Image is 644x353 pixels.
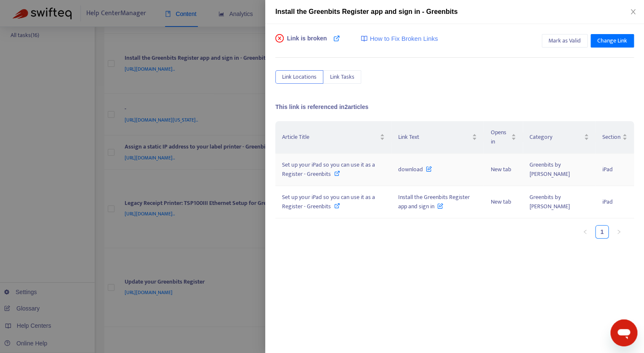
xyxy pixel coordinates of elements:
[602,133,620,142] span: Section
[616,229,621,234] span: right
[578,225,592,239] button: left
[275,70,323,84] button: Link Locations
[370,34,438,44] span: How to Fix Broken Links
[282,72,317,82] span: Link Locations
[398,192,470,211] span: Install the Greenbits Register app and sign in
[484,121,523,154] th: Opens in
[602,165,613,174] span: iPad
[627,8,639,16] button: Close
[490,197,511,207] span: New tab
[282,192,375,211] span: Set up your iPad so you can use it as a Register - Greenbits
[330,72,354,82] span: Link Tasks
[398,133,471,142] span: Link Text
[602,197,613,207] span: iPad
[612,225,625,239] li: Next Page
[530,160,570,179] span: Greenbits by [PERSON_NAME]
[398,165,432,174] span: download
[542,34,588,48] button: Mark as Valid
[523,121,596,154] th: Category
[275,121,391,154] th: Article Title
[610,319,637,346] iframe: Button to launch messaging window, conversation in progress
[275,34,284,42] span: close-circle
[530,192,570,211] span: Greenbits by [PERSON_NAME]
[612,225,625,239] button: right
[323,70,361,84] button: Link Tasks
[596,226,608,238] a: 1
[597,36,627,45] span: Change Link
[275,8,458,15] span: Install the Greenbits Register app and sign in - Greenbits
[361,35,367,42] img: image-link
[287,34,327,51] span: Link is broken
[591,34,634,48] button: Change Link
[630,8,636,15] span: close
[530,133,582,142] span: Category
[282,160,375,179] span: Set up your iPad so you can use it as a Register - Greenbits
[361,34,438,44] a: How to Fix Broken Links
[578,225,592,239] li: Previous Page
[583,229,588,234] span: left
[490,128,509,146] span: Opens in
[275,104,368,110] span: This link is referenced in 2 articles
[596,121,634,154] th: Section
[548,36,581,45] span: Mark as Valid
[282,133,378,142] span: Article Title
[490,165,511,174] span: New tab
[595,225,609,239] li: 1
[391,121,484,154] th: Link Text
